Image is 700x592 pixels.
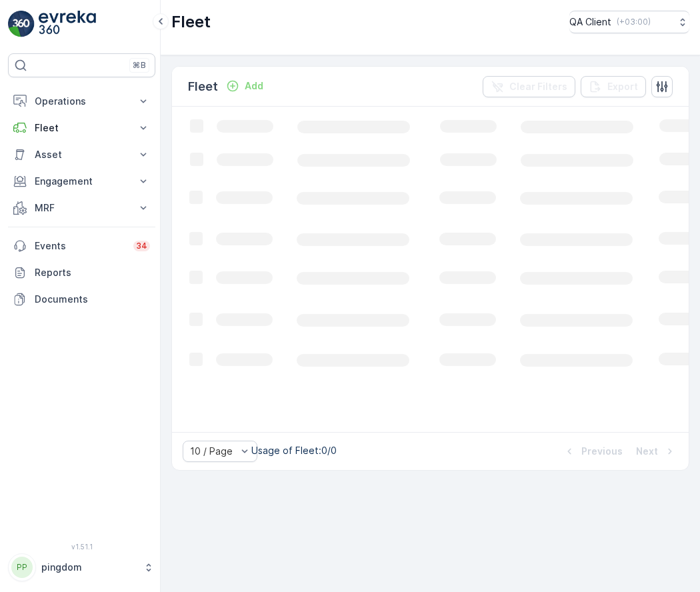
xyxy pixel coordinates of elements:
[581,76,646,97] button: Export
[11,557,33,578] div: PP
[8,168,155,195] button: Engagement
[35,148,129,161] p: Asset
[35,239,125,253] p: Events
[35,293,150,306] p: Documents
[41,561,137,574] p: pingdom
[483,76,575,97] button: Clear Filters
[8,233,155,259] a: Events34
[35,201,129,215] p: MRF
[607,80,638,93] p: Export
[8,195,155,221] button: MRF
[8,88,155,115] button: Operations
[8,543,155,551] span: v 1.51.1
[221,78,269,94] button: Add
[133,60,146,71] p: ⌘B
[617,17,651,27] p: ( +03:00 )
[188,77,218,96] p: Fleet
[569,11,689,33] button: QA Client(+03:00)
[561,443,624,459] button: Previous
[35,175,129,188] p: Engagement
[509,80,567,93] p: Clear Filters
[171,11,211,33] p: Fleet
[636,445,658,458] p: Next
[8,286,155,313] a: Documents
[569,15,611,29] p: QA Client
[8,259,155,286] a: Reports
[136,241,147,251] p: 34
[8,553,155,581] button: PPpingdom
[251,444,337,457] p: Usage of Fleet : 0/0
[635,443,678,459] button: Next
[35,121,129,135] p: Fleet
[245,79,263,93] p: Add
[35,266,150,279] p: Reports
[39,11,96,37] img: logo_light-DOdMpM7g.png
[581,445,623,458] p: Previous
[8,11,35,37] img: logo
[8,141,155,168] button: Asset
[35,95,129,108] p: Operations
[8,115,155,141] button: Fleet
